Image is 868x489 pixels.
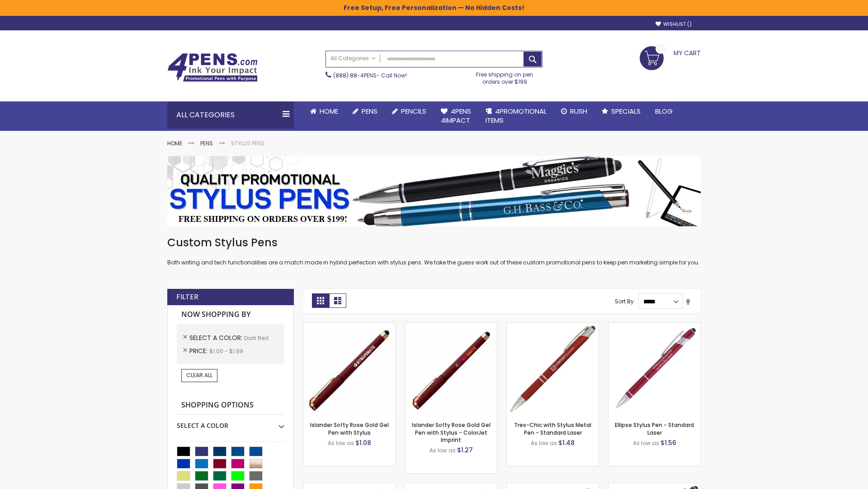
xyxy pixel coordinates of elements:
[200,139,213,147] a: Pens
[303,322,395,330] a: Islander Softy Rose Gold Gel Pen with Stylus-Dark Red
[405,322,497,330] a: Islander Softy Rose Gold Gel Pen with Stylus - ColorJet Imprint-Dark Red
[167,235,701,267] div: Both writing and tech functionalities are a match made in hybrid perfection with stylus pens. We ...
[177,396,284,415] strong: Shopping Options
[177,415,284,430] div: Select A Color
[310,421,389,436] a: Islander Softy Rose Gold Gel Pen with Stylus
[615,297,634,305] label: Sort By
[385,101,434,121] a: Pencils
[507,323,599,415] img: Tres-Chic with Stylus Metal Pen - Standard Laser-Dark Red
[303,323,395,415] img: Islander Softy Rose Gold Gel Pen with Stylus-Dark Red
[531,439,557,447] span: As low as
[656,21,692,28] a: Wishlist
[167,53,258,82] img: 4Pens Custom Pens and Promotional Products
[328,439,354,447] span: As low as
[167,156,701,226] img: Stylus Pens
[330,55,376,62] span: All Categories
[609,323,700,415] img: Ellipse Stylus Pen - Standard Laser-Dark Red
[615,421,694,436] a: Ellipse Stylus Pen - Standard Laser
[333,72,377,79] a: (888) 88-4PENS
[333,72,407,79] span: - Call Now!
[244,334,269,342] span: Dark Red
[558,438,575,447] span: $1.48
[189,333,244,342] span: Select A Color
[167,139,182,147] a: Home
[507,322,599,330] a: Tres-Chic with Stylus Metal Pen - Standard Laser-Dark Red
[167,101,294,129] div: All Categories
[434,101,478,131] a: 4Pens4impact
[429,446,456,454] span: As low as
[514,421,591,436] a: Tres-Chic with Stylus Metal Pen - Standard Laser
[177,305,284,324] strong: Now Shopping by
[355,438,371,447] span: $1.08
[660,438,676,447] span: $1.56
[320,106,338,116] span: Home
[345,101,385,121] a: Pens
[401,106,426,116] span: Pencils
[648,101,680,121] a: Blog
[441,106,471,125] span: 4Pens 4impact
[176,292,198,302] strong: Filter
[405,323,497,415] img: Islander Softy Rose Gold Gel Pen with Stylus - ColorJet Imprint-Dark Red
[655,106,673,116] span: Blog
[611,106,641,116] span: Specials
[209,347,243,355] span: $1.00 - $1.99
[189,346,209,355] span: Price
[312,293,329,308] strong: Grid
[467,67,543,86] div: Free shipping on pen orders over $199
[231,139,264,147] strong: Stylus Pens
[633,439,659,447] span: As low as
[186,371,212,379] span: Clear All
[412,421,491,443] a: Islander Softy Rose Gold Gel Pen with Stylus - ColorJet Imprint
[570,106,587,116] span: Rush
[457,446,473,455] span: $1.27
[478,101,554,131] a: 4PROMOTIONALITEMS
[486,106,547,125] span: 4PROMOTIONAL ITEMS
[167,235,701,250] h1: Custom Stylus Pens
[362,106,377,116] span: Pens
[303,101,345,121] a: Home
[609,322,700,330] a: Ellipse Stylus Pen - Standard Laser-Dark Red
[594,101,648,121] a: Specials
[326,51,380,66] a: All Categories
[554,101,594,121] a: Rush
[181,369,217,382] a: Clear All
